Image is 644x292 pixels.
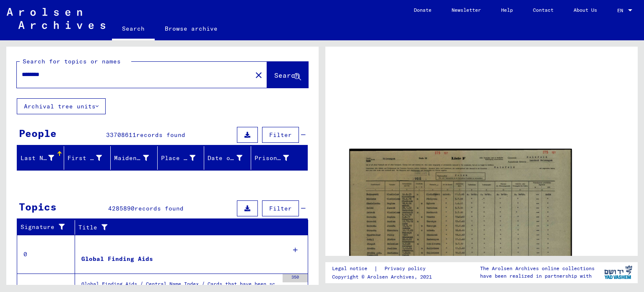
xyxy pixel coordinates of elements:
[332,264,374,273] a: Legal notice
[161,151,206,165] div: Place of Birth
[161,154,196,163] div: Place of Birth
[68,151,113,165] div: First Name
[135,205,184,212] span: records found
[136,131,185,139] span: records found
[262,200,299,216] button: Filter
[158,146,205,170] mat-header-cell: Place of Birth
[254,151,300,165] div: Prisoner #
[332,264,436,273] div: |
[269,131,292,139] span: Filter
[19,199,57,214] div: Topics
[108,205,135,212] span: 4285890
[602,262,634,283] img: yv_logo.png
[251,146,308,170] mat-header-cell: Prisoner #
[114,151,159,165] div: Maiden Name
[64,146,111,170] mat-header-cell: First Name
[254,70,264,80] mat-icon: close
[480,272,595,280] p: have been realized in partnership with
[21,223,68,231] div: Signature
[378,264,436,273] a: Privacy policy
[262,127,299,143] button: Filter
[208,154,242,163] div: Date of Birth
[283,274,308,282] div: 350
[250,66,267,83] button: Clear
[17,98,106,114] button: Archival tree units
[204,146,251,170] mat-header-cell: Date of Birth
[480,265,595,272] p: The Arolsen Archives online collections
[114,154,149,163] div: Maiden Name
[78,221,300,234] div: Title
[17,146,64,170] mat-header-cell: Last Name
[269,205,292,212] span: Filter
[274,71,299,79] span: Search
[21,154,54,163] div: Last Name
[81,255,153,263] div: Global Finding Aids
[21,151,65,165] div: Last Name
[267,62,308,88] button: Search
[68,154,102,163] div: First Name
[7,8,105,29] img: Arolsen_neg.svg
[155,18,228,39] a: Browse archive
[112,18,155,40] a: Search
[23,58,121,65] mat-label: Search for topics or names
[17,235,75,274] td: 0
[19,126,57,141] div: People
[81,280,278,292] div: Global Finding Aids / Central Name Index / Cards that have been scanned during first sequential m...
[617,8,626,13] span: EN
[332,273,436,281] p: Copyright © Arolsen Archives, 2021
[111,146,158,170] mat-header-cell: Maiden Name
[21,221,77,234] div: Signature
[78,223,291,232] div: Title
[208,151,253,165] div: Date of Birth
[106,131,136,139] span: 33708611
[254,154,289,163] div: Prisoner #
